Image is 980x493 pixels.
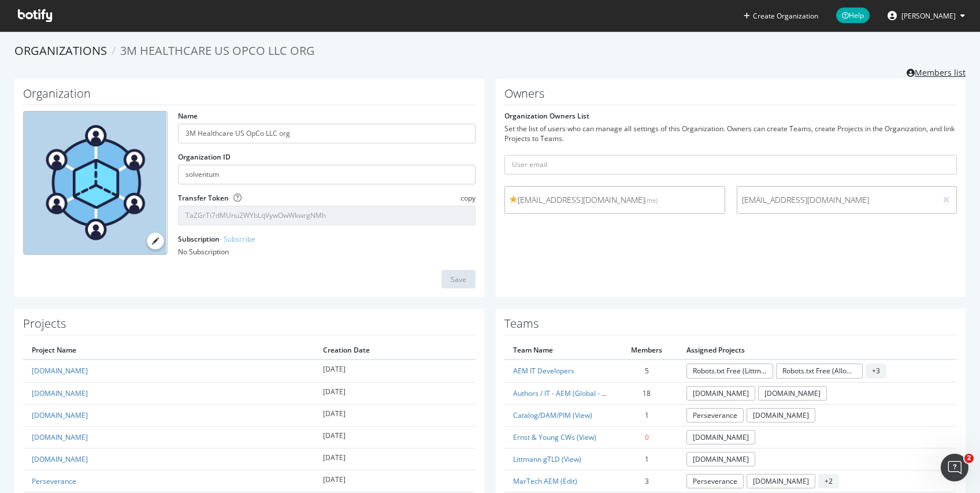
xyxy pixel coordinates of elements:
a: Authors / IT - AEM (Global - View) [513,388,619,398]
button: [PERSON_NAME] [878,6,974,25]
span: [EMAIL_ADDRESS][DOMAIN_NAME] [510,194,720,206]
a: [DOMAIN_NAME] [32,388,88,398]
a: [DOMAIN_NAME] [686,452,755,466]
a: [DOMAIN_NAME] [32,454,88,464]
div: No Subscription [178,247,476,257]
a: Ernst & Young CWs (View) [513,432,596,442]
a: [DOMAIN_NAME] [758,386,827,401]
div: Save [451,275,466,284]
label: Organization Owners List [504,111,589,121]
td: 0 [616,426,678,448]
td: [DATE] [314,359,476,382]
span: Help [836,8,870,23]
h1: Organization [23,87,476,105]
td: [DATE] [314,426,476,448]
a: [DOMAIN_NAME] [747,408,815,422]
div: Set the list of users who can manage all settings of this Organization. Owners can create Teams, ... [504,124,957,143]
a: Perseverance [686,408,744,422]
td: 1 [616,448,678,470]
a: Organizations [14,43,107,58]
td: 18 [616,382,678,404]
label: Organization ID [178,152,231,162]
h1: Teams [504,317,957,335]
button: Create Organization [743,10,819,21]
input: User email [504,155,957,175]
span: + 3 [866,364,886,378]
a: [DOMAIN_NAME] [32,366,88,376]
label: Subscription [178,234,255,244]
button: Save [441,270,476,288]
td: [DATE] [314,448,476,470]
label: Transfer Token [178,193,229,203]
td: 1 [616,404,678,426]
a: Littmann gTLD (View) [513,454,581,464]
a: [DOMAIN_NAME] [686,386,755,401]
small: (me) [645,196,658,205]
th: Members [616,341,678,359]
th: Creation Date [314,341,476,359]
label: Name [178,111,198,121]
h1: Projects [23,317,476,335]
a: Catalog/DAM/PIM (View) [513,410,592,420]
span: + 2 [818,474,839,488]
a: [DOMAIN_NAME] [747,474,815,488]
ol: breadcrumbs [14,43,966,60]
th: Assigned Projects [678,341,957,359]
a: [DOMAIN_NAME] [686,430,755,444]
a: AEM IT Developers [513,366,574,376]
input: name [178,124,476,143]
span: Travis Yano [901,11,956,21]
span: 3M Healthcare US OpCo LLC org [120,43,315,58]
a: MarTech AEM (Edit) [513,476,577,486]
a: Perseverance [686,474,744,488]
td: [DATE] [314,382,476,404]
td: 5 [616,359,678,382]
input: Organization ID [178,165,476,184]
span: [EMAIL_ADDRESS][DOMAIN_NAME] [742,194,932,206]
iframe: Intercom live chat [941,454,968,481]
th: Team Name [504,341,616,359]
a: Robots.txt Free (Littmann Allow All) [686,364,773,378]
a: - Subscribe [220,234,255,244]
a: Members list [907,64,966,79]
td: [DATE] [314,470,476,492]
a: [DOMAIN_NAME] [32,432,88,442]
span: 2 [964,454,974,463]
a: Robots.txt Free (Allow All) [776,364,863,378]
a: Perseverance [32,476,76,486]
th: Project Name [23,341,314,359]
td: 3 [616,470,678,492]
h1: Owners [504,87,957,105]
span: copy [461,193,476,203]
td: [DATE] [314,404,476,426]
a: [DOMAIN_NAME] [32,410,88,420]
